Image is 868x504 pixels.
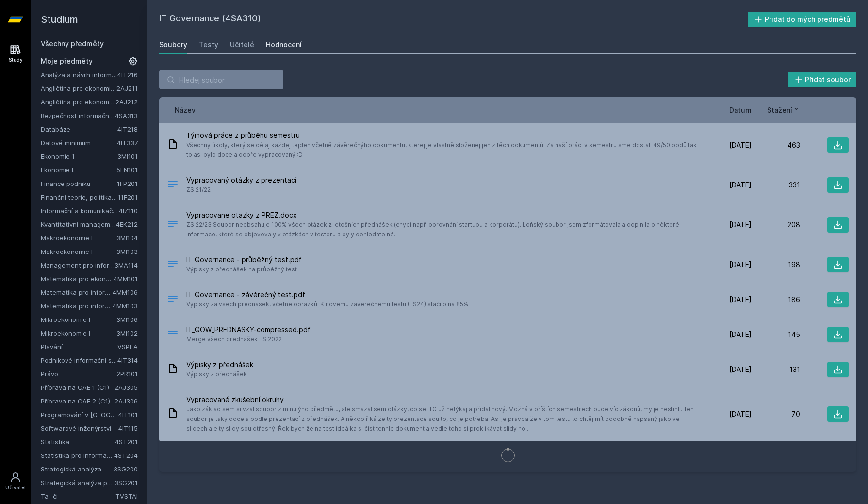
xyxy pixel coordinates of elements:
[41,315,116,324] a: Mikroekonomie I
[186,300,470,309] span: Výpisky za všech přednášek, včetně obrázků. K novému závěrečnému testu (LS24) stačilo na 85%.
[2,467,29,496] a: Uživatel
[159,70,283,89] input: Hledej soubor
[41,138,117,148] a: Datové minimum
[115,98,138,106] a: 2AJ212
[41,383,115,392] a: Příprava na CAE 1 (C1)
[113,302,138,310] a: 4MM103
[41,206,119,216] a: Informační a komunikační technologie
[230,35,254,54] a: Učitelé
[159,12,748,27] h2: IT Governance (4SA310)
[167,328,179,342] div: PDF
[41,410,118,420] a: Programování v [GEOGRAPHIC_DATA]
[41,219,116,229] a: Kvantitativní management
[117,71,138,79] a: 4IT216
[118,411,138,419] a: 4IT101
[788,72,857,87] button: Přidat soubor
[41,192,118,202] a: Finanční teorie, politika a instituce
[115,479,138,487] a: 3SG201
[752,180,800,190] div: 331
[41,39,104,48] a: Všechny předměty
[116,370,138,378] a: 2PR101
[41,423,118,433] a: Softwarové inženýrství
[186,175,296,185] span: Vypracovaný otázky z prezentací
[167,258,179,272] div: PDF
[41,56,93,66] span: Moje předměty
[119,207,138,215] a: 4IZ110
[729,330,752,339] span: [DATE]
[41,437,115,447] a: Statistika
[729,295,752,304] span: [DATE]
[113,288,138,296] a: 4MM106
[752,330,800,339] div: 145
[41,355,117,365] a: Podnikové informační systémy
[748,12,857,27] button: Přidat do mých předmětů
[266,40,302,50] div: Hodnocení
[199,35,218,54] a: Testy
[175,105,196,115] button: Název
[113,343,138,351] a: TVSPLA
[41,70,117,80] a: Analýza a návrh informačních systémů
[5,484,26,491] div: Uživatel
[118,193,138,201] a: 11F201
[41,478,115,487] a: Strategická analýza pro informatiky a statistiky
[767,105,800,115] button: Stažení
[41,491,115,501] a: Tai-či
[116,329,138,337] a: 3MI102
[116,248,138,255] a: 3MI103
[767,105,792,115] span: Stažení
[186,131,699,140] span: Týmová práce z průběhu semestru
[729,409,752,419] span: [DATE]
[752,409,800,419] div: 70
[117,139,138,147] a: 4IT337
[9,56,23,64] div: Study
[186,210,699,220] span: Vypracovane otazky z PREZ.docx
[41,151,117,161] a: Ekonomie 1
[752,140,800,150] div: 463
[186,360,253,370] span: Výpisky z přednášek
[114,465,138,473] a: 3SG200
[116,316,138,323] a: 3MI106
[116,220,138,228] a: 4EK212
[41,287,113,297] a: Matematika pro informatiky
[41,165,116,175] a: Ekonomie I.
[167,218,179,232] div: DOCX
[41,328,116,338] a: Mikroekonomie I
[41,84,116,93] a: Angličtina pro ekonomická studia 1 (B2/C1)
[729,140,752,150] span: [DATE]
[41,247,116,256] a: Makroekonomie I
[114,275,138,283] a: 4MM101
[116,84,138,92] a: 2AJ211
[118,424,138,432] a: 4IT115
[117,152,138,160] a: 3MI101
[2,39,29,68] a: Study
[41,179,117,188] a: Finance podniku
[41,233,116,243] a: Makroekonomie I
[186,265,302,274] span: Výpisky z přednášek na průběžný test
[186,404,699,434] span: Jako základ sem si vzal soubor z minulýho předmětu, ale smazal sem otázky, co se ITG už netýkaj a...
[115,438,138,446] a: 4ST201
[186,325,311,335] span: IT_GOW_PREDNASKY-compressed.pdf
[729,260,752,269] span: [DATE]
[167,178,179,192] div: .DOCX
[114,452,138,459] a: 4ST204
[115,492,138,500] a: TVSTAI
[115,261,138,269] a: 3MA114
[186,290,470,300] span: IT Governance - závěrečný test.pdf
[752,260,800,269] div: 198
[41,260,115,270] a: Management pro informatiky a statistiky
[117,356,138,364] a: 4IT314
[729,105,752,115] button: Datum
[186,255,302,265] span: IT Governance - průběžný test.pdf
[186,335,311,344] span: Merge všech prednášek LS 2022
[159,40,187,50] div: Soubory
[41,124,117,134] a: Databáze
[41,301,113,311] a: Matematika pro informatiky a statistiky
[752,295,800,304] div: 186
[167,293,179,307] div: PDF
[41,342,113,352] a: Plavání
[41,97,115,107] a: Angličtina pro ekonomická studia 2 (B2/C1)
[186,220,699,239] span: ZS 22/23 Soubor neobsahuje 100% všech otázek z letošních přednášek (chybí např. porovnání startup...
